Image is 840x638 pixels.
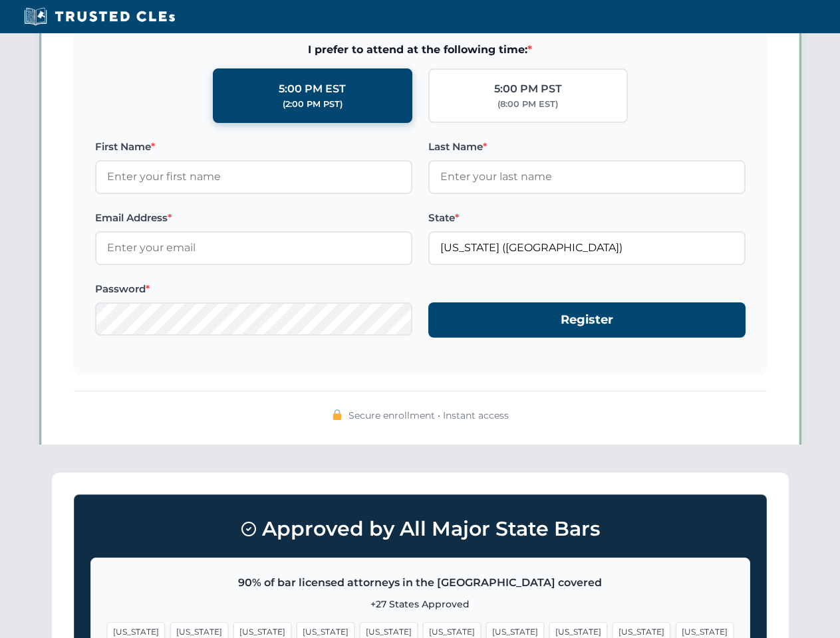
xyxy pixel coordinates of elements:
[332,409,343,420] img: 🔒
[428,210,746,226] label: State
[349,408,509,423] span: Secure enrollment • Instant access
[428,139,746,155] label: Last Name
[494,80,562,98] div: 5:00 PM PST
[95,231,412,265] input: Enter your email
[107,574,734,591] p: 90% of bar licensed attorneys in the [GEOGRAPHIC_DATA] covered
[95,160,412,193] input: Enter your first name
[283,98,343,111] div: (2:00 PM PST)
[95,210,412,226] label: Email Address
[428,302,746,338] button: Register
[428,160,746,193] input: Enter your last name
[95,139,412,155] label: First Name
[95,41,746,58] span: I prefer to attend at the following time:
[497,98,558,111] div: (8:00 PM EST)
[95,281,412,297] label: Password
[428,231,746,265] input: Florida (FL)
[20,7,179,27] img: Trusted CLEs
[107,597,734,611] p: +27 States Approved
[279,80,346,98] div: 5:00 PM EST
[90,511,750,547] h3: Approved by All Major State Bars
